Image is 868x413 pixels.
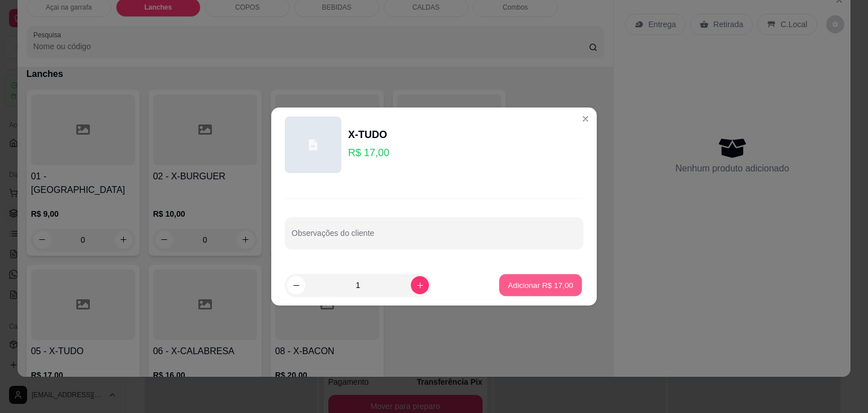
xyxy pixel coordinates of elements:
[287,276,305,294] button: decrease-product-quantity
[508,279,574,290] p: Adicionar R$ 17,00
[499,274,582,296] button: Adicionar R$ 17,00
[348,145,389,161] p: R$ 17,00
[411,276,429,294] button: increase-product-quantity
[348,127,389,143] div: X-TUDO
[576,110,594,128] button: Close
[292,232,576,243] input: Observações do cliente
